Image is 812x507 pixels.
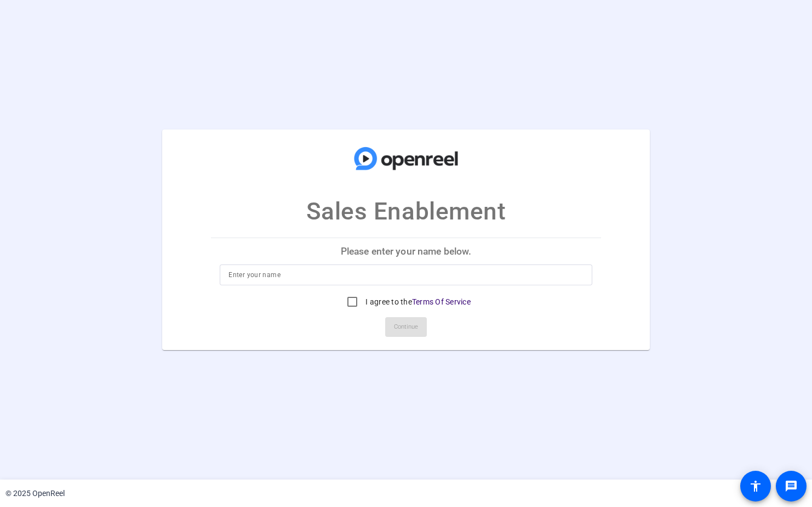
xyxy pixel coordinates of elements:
div: © 2025 OpenReel [5,488,65,499]
a: Terms Of Service [412,297,471,306]
mat-icon: message [785,480,798,493]
label: I agree to the [363,296,471,307]
img: company-logo [351,140,461,177]
mat-icon: accessibility [749,480,762,493]
input: Enter your name [228,268,583,281]
p: Sales Enablement [306,193,506,229]
p: Please enter your name below. [211,238,601,264]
